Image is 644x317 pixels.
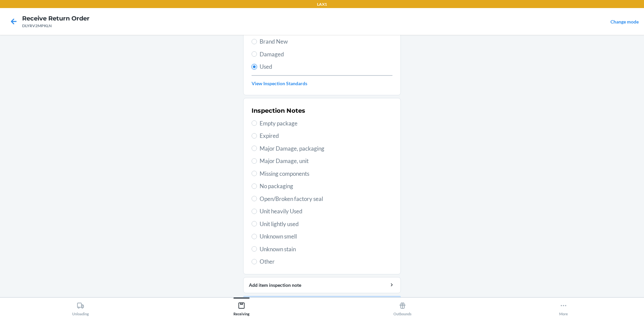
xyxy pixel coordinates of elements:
span: Unknown smell [260,232,392,241]
span: Brand New [260,37,392,46]
input: Unit lightly used [252,221,257,226]
button: Receiving [161,298,322,316]
span: No packaging [260,182,392,191]
button: More [483,298,644,316]
input: Open/Broken factory seal [252,196,257,201]
input: Unit heavily Used [252,209,257,214]
input: Brand New [252,39,257,44]
div: Unloading [72,299,89,316]
input: Damaged [252,51,257,57]
input: Unknown stain [252,246,257,252]
span: Major Damage, packaging [260,144,392,153]
input: Empty package [252,120,257,126]
span: Open/Broken factory seal [260,195,392,203]
div: Receiving [233,299,250,316]
div: Add item inspection note [249,281,395,288]
p: LAX1 [317,1,327,7]
a: Change mode [610,19,639,24]
input: Major Damage, unit [252,158,257,164]
input: Expired [252,133,257,139]
span: Major Damage, unit [260,157,392,165]
input: Used [252,64,257,69]
span: Other [260,257,392,266]
span: Damaged [260,50,392,59]
div: Outbounds [393,299,412,316]
input: Major Damage, packaging [252,146,257,151]
span: Unit lightly used [260,220,392,228]
h2: Inspection Notes [252,106,305,115]
span: Expired [260,131,392,140]
span: Unknown stain [260,245,392,254]
button: Outbounds [322,298,483,316]
button: Add item inspection note [243,277,401,293]
input: Unknown smell [252,234,257,239]
span: Empty package [260,119,392,128]
span: Used [260,62,392,71]
div: More [559,299,568,316]
button: Continue [243,296,401,312]
input: Other [252,259,257,264]
a: View Inspection Standards [252,80,392,87]
input: Missing components [252,171,257,176]
h4: Receive Return Order [22,14,90,23]
input: No packaging [252,183,257,189]
span: Missing components [260,169,392,178]
div: DLYRV2MPKLN [22,23,90,29]
span: Unit heavily Used [260,207,392,216]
